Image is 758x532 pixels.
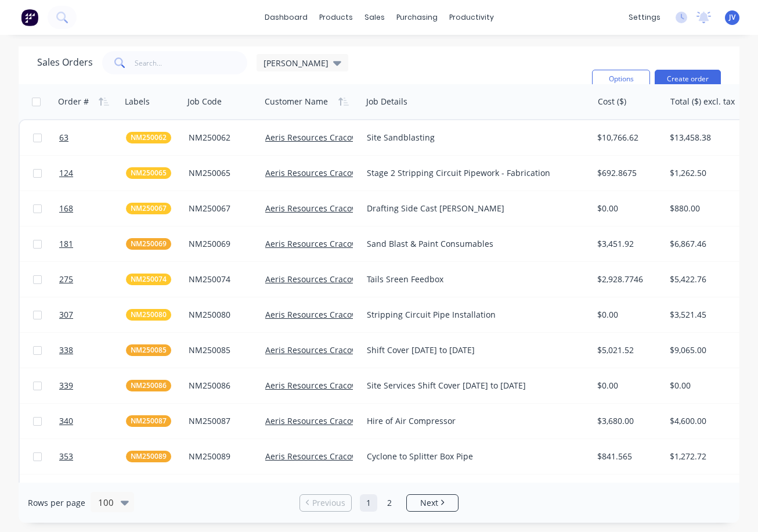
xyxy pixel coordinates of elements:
span: 168 [59,203,73,214]
div: $3,451.92 [597,238,658,250]
div: $0.00 [597,380,658,391]
button: NM250089 [126,451,171,462]
div: NM250089 [189,451,253,462]
span: 338 [59,344,73,356]
a: 124 [59,156,126,190]
div: $841.565 [597,451,658,462]
div: sales [359,9,391,26]
a: Aeris Resources Cracow Operations [265,344,404,355]
a: Aeris Resources Cracow Operations [265,167,404,178]
input: Search... [135,51,248,74]
div: Job Code [187,96,222,107]
button: NM250085 [126,344,171,356]
span: NM250067 [131,203,167,214]
div: $0.00 [597,309,658,321]
a: Aeris Resources Cracow Operations [265,415,404,426]
div: Order # [58,96,89,107]
div: productivity [443,9,500,26]
img: Factory [21,9,38,26]
div: $5,021.52 [597,344,658,356]
a: Page 1 is your current page [360,494,377,512]
a: Aeris Resources Cracow Operations [265,203,404,214]
button: NM250067 [126,203,171,214]
span: NM250074 [131,274,167,285]
span: 353 [59,451,73,462]
span: NM250065 [131,167,167,179]
a: Page 2 [381,494,398,512]
div: Stripping Circuit Pipe Installation [367,309,577,321]
span: NM250089 [131,451,167,462]
a: 181 [59,227,126,261]
button: Create order [655,70,721,88]
div: Tails Sreen Feedbox [367,274,577,285]
button: NM250065 [126,167,171,179]
div: NM250062 [189,132,253,143]
a: Aeris Resources Cracow Operations [265,274,404,285]
span: NM250087 [131,415,167,427]
button: NM250074 [126,274,171,285]
span: JV [729,12,735,23]
span: Next [420,497,438,509]
span: Previous [312,497,345,509]
div: Shift Cover [DATE] to [DATE] [367,344,577,356]
span: Rows per page [28,497,85,509]
span: 340 [59,415,73,427]
div: Total ($) excl. tax [670,96,735,107]
div: Cost ($) [598,96,626,107]
span: NM250069 [131,238,167,250]
div: NM250065 [189,167,253,179]
div: Hire of Air Compressor [367,415,577,427]
a: 307 [59,297,126,332]
div: $3,680.00 [597,415,658,427]
span: 275 [59,274,73,285]
div: Stage 2 Stripping Circuit Pipework - Fabrication [367,167,577,179]
span: NM250062 [131,132,167,143]
a: 275 [59,262,126,297]
a: 353 [59,439,126,474]
a: Aeris Resources Cracow Operations [265,309,404,320]
h1: Sales Orders [37,57,93,68]
a: 375 [59,475,126,509]
a: 168 [59,191,126,226]
div: NM250086 [189,380,253,391]
a: Aeris Resources Cracow Operations [265,132,404,143]
div: Site Services Shift Cover [DATE] to [DATE] [367,380,577,391]
div: $0.00 [597,203,658,214]
div: $10,766.62 [597,132,658,143]
button: NM250086 [126,380,171,391]
ul: Pagination [295,494,463,512]
div: settings [623,9,666,26]
button: NM250062 [126,132,171,143]
a: Aeris Resources Cracow Operations [265,451,404,462]
a: Next page [407,497,458,509]
span: [PERSON_NAME] [264,57,329,69]
div: Labels [125,96,150,107]
span: NM250085 [131,344,167,356]
a: 63 [59,120,126,155]
button: Options [592,70,650,88]
div: Sand Blast & Paint Consumables [367,238,577,250]
span: 307 [59,309,73,321]
a: Aeris Resources Cracow Operations [265,238,404,249]
div: products [313,9,359,26]
div: NM250074 [189,274,253,285]
a: dashboard [259,9,313,26]
span: NM250080 [131,309,167,321]
a: 338 [59,333,126,368]
div: Site Sandblasting [367,132,577,143]
div: Customer Name [265,96,328,107]
div: NM250087 [189,415,253,427]
button: NM250069 [126,238,171,250]
div: NM250069 [189,238,253,250]
span: 339 [59,380,73,391]
div: purchasing [391,9,443,26]
span: 63 [59,132,68,143]
span: 181 [59,238,73,250]
a: 339 [59,368,126,403]
div: Cyclone to Splitter Box Pipe [367,451,577,462]
a: Previous page [300,497,351,509]
button: NM250087 [126,415,171,427]
div: Job Details [366,96,407,107]
a: 340 [59,404,126,438]
a: Aeris Resources Cracow Operations [265,380,404,391]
